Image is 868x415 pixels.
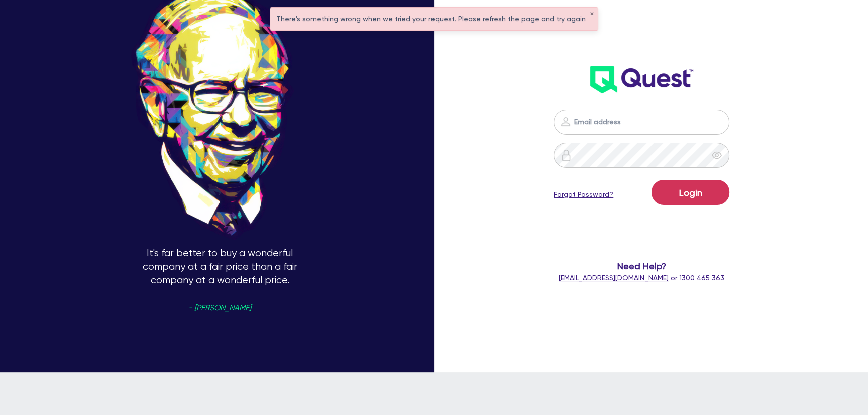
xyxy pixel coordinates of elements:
img: wH2k97JdezQIQAAAABJRU5ErkJggg== [590,66,693,93]
span: Need Help? [527,259,756,273]
span: - [PERSON_NAME] [188,304,251,312]
span: or 1300 465 363 [559,274,724,282]
img: icon-password [560,149,572,161]
p: It's far better to buy a wonderful company at a fair price than a fair company at a wonderful price. [140,247,300,407]
img: icon-password [560,116,572,128]
a: [EMAIL_ADDRESS][DOMAIN_NAME] [559,274,669,282]
input: Email address [554,110,729,135]
button: Login [652,180,729,205]
span: eye [712,150,722,160]
a: Forgot Password? [554,189,613,200]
